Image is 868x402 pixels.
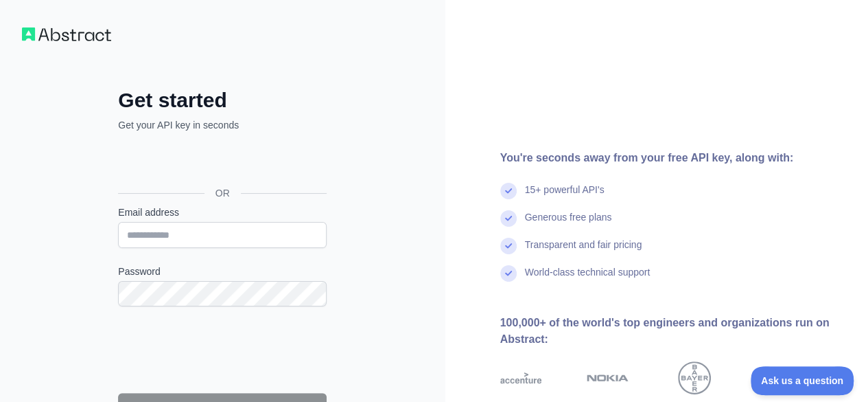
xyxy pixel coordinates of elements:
[111,147,331,177] iframe: Sign in with Google Button
[118,265,327,278] label: Password
[525,183,605,210] div: 15+ powerful API's
[22,27,111,41] img: Workflow
[500,315,847,348] div: 100,000+ of the world's top engineers and organizations run on Abstract:
[525,265,650,293] div: World-class technical support
[118,205,327,219] label: Email address
[751,366,854,395] iframe: Toggle Customer Support
[678,361,711,394] img: bayer
[500,210,517,227] img: check mark
[118,118,327,132] p: Get your API key in seconds
[500,361,542,394] img: accenture
[525,210,612,238] div: Generous free plans
[525,238,642,265] div: Transparent and fair pricing
[118,323,327,377] iframe: reCAPTCHA
[204,186,241,200] span: OR
[500,238,517,254] img: check mark
[587,361,629,394] img: nokia
[500,150,847,166] div: You're seconds away from your free API key, along with:
[500,265,517,282] img: check mark
[118,88,327,113] h2: Get started
[500,183,517,199] img: check mark
[760,361,802,394] img: google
